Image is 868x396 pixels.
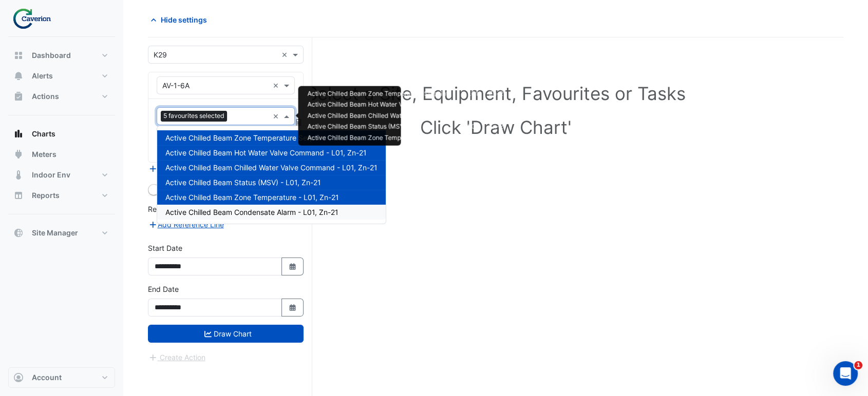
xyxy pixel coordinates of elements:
label: Start Date [148,243,182,253]
button: Alerts [8,66,115,86]
app-icon: Meters [13,149,24,160]
td: Zn-21 [483,121,511,132]
app-icon: Charts [13,129,24,139]
app-icon: Dashboard [13,50,24,61]
iframe: Intercom live chat [833,361,858,386]
span: Hide settings [161,14,207,25]
button: Hide settings [148,11,214,29]
button: Meters [8,144,115,165]
div: Options List [157,126,386,224]
app-icon: Actions [13,91,24,102]
fa-icon: Select Date [288,262,297,271]
button: Add Reference Line [148,219,224,230]
span: Alerts [32,71,53,81]
span: Charts [32,129,55,139]
button: Indoor Env [8,165,115,185]
app-icon: Alerts [13,71,24,81]
span: Reports [32,190,60,201]
button: Add Equipment [148,163,210,175]
app-icon: Indoor Env [13,170,24,180]
app-icon: Site Manager [13,228,24,238]
button: Draw Chart [148,325,304,343]
h1: Select a Site, Equipment, Favourites or Tasks [171,83,821,104]
span: 5 favourites selected [161,111,227,121]
button: Account [8,367,115,388]
td: L01 [462,88,483,100]
fa-icon: Select Date [288,303,297,312]
td: Active Chilled Beam Zone Temperature [302,132,462,144]
span: Dashboard [32,50,71,61]
span: Account [32,372,62,383]
td: Active Chilled Beam Hot Water Valve Command [302,99,462,110]
button: Actions [8,86,115,107]
label: Reference Lines [148,204,202,214]
span: Active Chilled Beam Status (MSV) - L01, Zn-21 [165,178,321,187]
span: Active Chilled Beam Hot Water Valve Command - L01, Zn-21 [165,148,367,157]
td: Zn-21 [483,88,511,100]
span: Actions [32,91,59,102]
span: Clear [273,111,281,122]
td: Active Chilled Beam Zone Temperature Setpoint [302,88,462,100]
button: Dashboard [8,45,115,66]
td: Active Chilled Beam Status (MSV) [302,121,462,132]
td: Active Chilled Beam Chilled Water Valve Command [302,110,462,122]
td: L01 [462,99,483,110]
button: Charts [8,124,115,144]
span: Clear [273,80,281,91]
span: Active Chilled Beam Chilled Water Valve Command - L01, Zn-21 [165,163,378,172]
span: Active Chilled Beam Zone Temperature - L01, Zn-21 [165,193,339,202]
img: Company Logo [12,8,59,29]
span: Indoor Env [32,170,70,180]
span: Active Chilled Beam Condensate Alarm - L01, Zn-21 [165,208,338,216]
span: Clear [281,49,290,60]
td: L01 [462,121,483,132]
td: L01 [462,132,483,144]
td: Zn-21 [483,110,511,122]
button: Site Manager [8,223,115,243]
span: Active Chilled Beam Zone Temperature Setpoint - L01, Zn-21 [165,133,369,142]
app-icon: Reports [13,190,24,201]
span: Site Manager [32,228,78,238]
td: L01 [462,110,483,122]
button: Reports [8,185,115,206]
app-escalated-ticket-create-button: Please draw the charts first [148,352,206,361]
td: Zn-21 [483,132,511,144]
td: Zn-21 [483,99,511,110]
span: Meters [32,149,56,160]
span: 1 [854,361,862,369]
label: End Date [148,284,179,294]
